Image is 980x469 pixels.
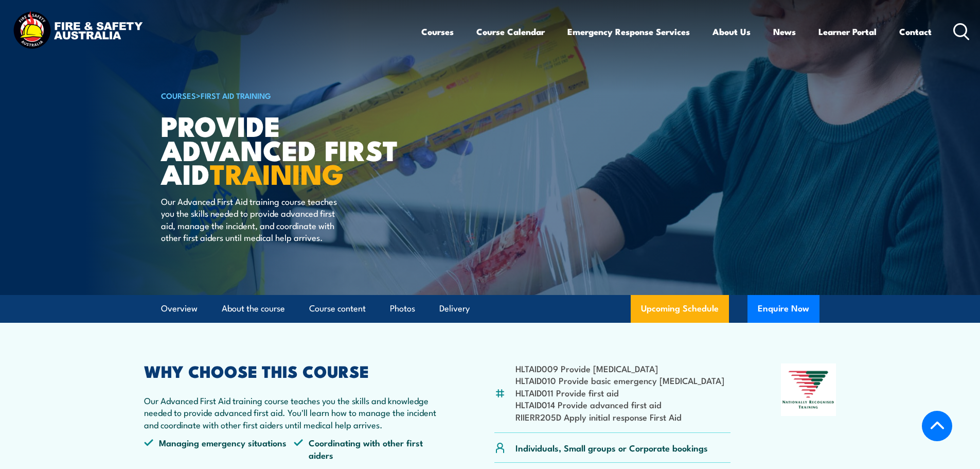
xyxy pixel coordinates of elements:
a: Overview [161,295,198,322]
button: Enquire Now [747,295,819,323]
li: HLTAID014 Provide advanced first aid [515,398,724,410]
strong: TRAINING [210,151,344,194]
h1: Provide Advanced First Aid [161,113,415,185]
li: Managing emergency situations [144,437,294,461]
a: COURSES [161,90,196,101]
a: About Us [712,18,751,45]
a: News [773,18,796,45]
h6: > [161,89,415,101]
img: Nationally Recognised Training logo. [781,363,836,416]
a: About the course [222,295,285,322]
li: HLTAID010 Provide basic emergency [MEDICAL_DATA] [515,374,724,386]
li: RIIERR205D Apply initial response First Aid [515,411,724,423]
a: First Aid Training [201,90,271,101]
a: Course content [309,295,366,322]
p: Individuals, Small groups or Corporate bookings [515,442,708,454]
p: Our Advanced First Aid training course teaches you the skills needed to provide advanced first ai... [161,195,349,244]
li: HLTAID009 Provide [MEDICAL_DATA] [515,362,724,374]
a: Emergency Response Services [567,18,690,45]
a: Upcoming Schedule [631,295,729,323]
h2: WHY CHOOSE THIS COURSE [144,363,444,378]
a: Contact [899,18,932,45]
a: Course Calendar [476,18,545,45]
li: Coordinating with other first aiders [294,437,444,461]
a: Photos [390,295,415,322]
p: Our Advanced First Aid training course teaches you the skills and knowledge needed to provide adv... [144,394,444,430]
a: Courses [421,18,454,45]
a: Delivery [439,295,470,322]
a: Learner Portal [818,18,877,45]
li: HLTAID011 Provide first aid [515,387,724,398]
